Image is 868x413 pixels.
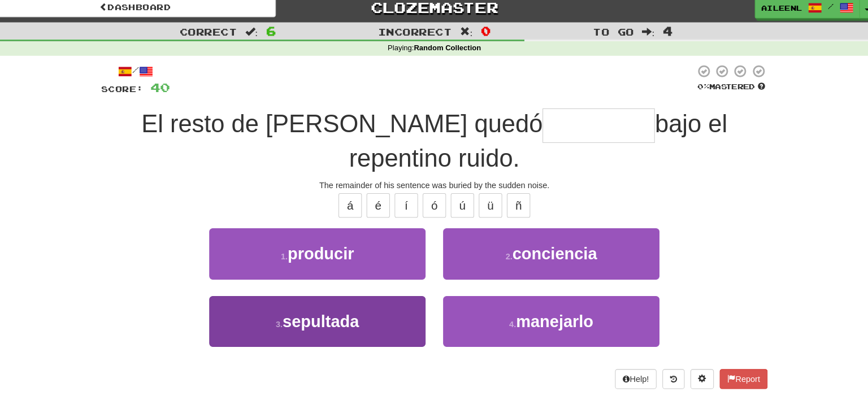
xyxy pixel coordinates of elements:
span: 6 [271,30,281,44]
span: : [635,33,647,42]
a: Dashboard [8,5,281,24]
small: 1 . [285,250,292,259]
button: 2.conciencia [442,228,652,277]
span: / [814,9,820,17]
strong: Random Collection [414,50,479,58]
span: 40 [159,84,179,98]
span: sepultada [287,309,361,327]
span: manejarlo [513,309,588,327]
span: To go [587,32,627,43]
button: é [368,194,391,218]
div: Mastered [686,86,756,96]
button: ó [423,194,445,218]
button: í [396,194,418,218]
a: Clozemaster [298,5,570,24]
span: Incorrect [380,32,451,43]
button: Round history (alt+y) [654,364,676,383]
button: 3.sepultada [216,293,426,342]
span: producir [292,244,357,261]
span: conciencia [509,244,591,261]
button: á [341,194,364,218]
span: Aileenl [750,10,789,20]
span: Score: [112,88,153,98]
button: 4.manejarlo [442,293,652,342]
span: Correct [188,32,243,43]
div: / [112,69,179,83]
button: 1.producir [216,228,426,277]
a: Aileenl / [744,5,845,25]
small: 3 . [281,316,288,325]
button: ú [450,194,472,218]
span: : [251,33,263,42]
small: 4 . [506,316,513,325]
span: 0 [479,30,488,44]
button: Help! [609,364,649,383]
span: 0 % [688,86,700,95]
div: The remainder of his sentence was buried by the sudden noise. [112,180,756,192]
button: ñ [504,194,527,218]
button: Report [710,364,756,383]
span: El resto de [PERSON_NAME] quedó [151,114,539,140]
button: ü [477,194,500,218]
span: bajo el repentino ruido. [351,114,717,173]
span: : [459,33,471,42]
small: 2 . [503,250,510,259]
span: 4 [655,30,665,44]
